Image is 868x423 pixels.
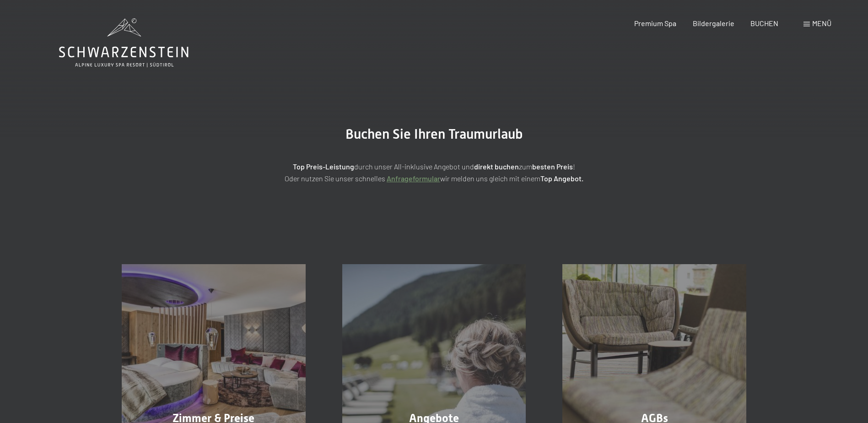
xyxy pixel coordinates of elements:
[205,161,663,184] p: durch unser All-inklusive Angebot und zum ! Oder nutzen Sie unser schnelles wir melden uns gleich...
[474,162,519,171] strong: direkt buchen
[293,162,354,171] strong: Top Preis-Leistung
[750,19,778,27] a: BUCHEN
[693,19,734,27] a: Bildergalerie
[387,174,440,183] a: Anfrageformular
[345,126,523,142] span: Buchen Sie Ihren Traumurlaub
[634,19,676,27] a: Premium Spa
[812,19,831,27] span: Menü
[540,174,583,183] strong: Top Angebot.
[532,162,573,171] strong: besten Preis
